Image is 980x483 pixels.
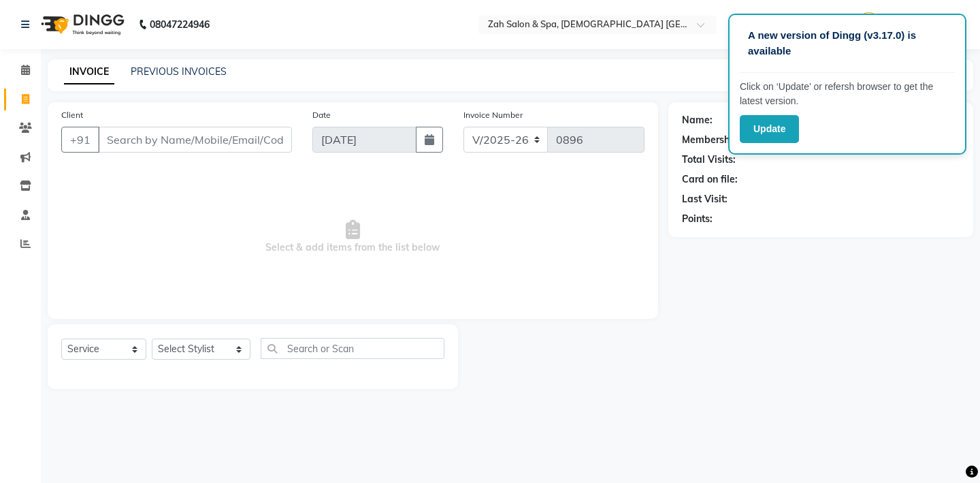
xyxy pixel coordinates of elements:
[61,169,644,305] span: Select & add items from the list below
[682,153,736,167] div: Total Visits:
[150,5,210,44] b: 08047224946
[748,28,947,59] p: A new version of Dingg (v3.17.0) is available
[261,338,444,359] input: Search or Scan
[35,5,128,44] img: logo
[61,109,83,121] label: Client
[98,127,292,153] input: Search by Name/Mobile/Email/Code
[682,172,738,187] div: Card on file:
[740,115,799,143] button: Update
[61,127,99,153] button: +91
[682,113,713,127] div: Name:
[64,60,114,84] a: INVOICE
[131,65,227,78] a: PREVIOUS INVOICES
[463,109,523,121] label: Invoice Number
[312,109,331,121] label: Date
[682,212,713,226] div: Points:
[682,192,728,206] div: Last Visit:
[740,80,955,108] p: Click on ‘Update’ or refersh browser to get the latest version.
[682,133,741,147] div: Membership:
[857,12,881,36] img: Zah Sinquirem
